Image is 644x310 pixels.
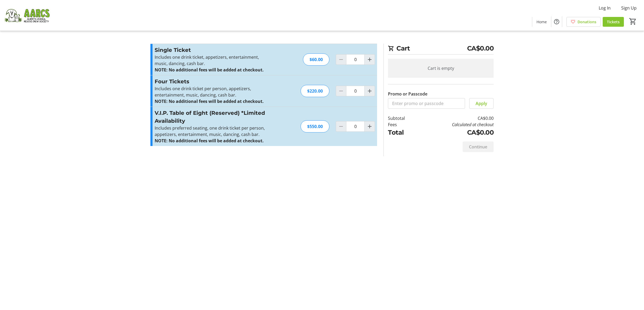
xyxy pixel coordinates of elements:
div: $220.00 [301,85,329,97]
td: Calculated at checkout [419,121,494,128]
p: Includes one drink ticket, appetizers, entertainment, music, dancing, cash bar. [155,54,270,67]
a: Donations [566,17,601,27]
label: Promo or Passcode [388,91,427,97]
h2: Cart [388,44,494,54]
div: $550.00 [301,120,329,133]
td: CA$0.00 [419,128,494,137]
input: Enter promo or passcode [388,98,465,109]
h3: Single Ticket [155,46,270,54]
span: Home [536,19,547,25]
a: Home [532,17,551,27]
td: Fees [388,121,419,128]
p: Includes preferred seating, one drink ticket per person, appetizers, entertainment, music, dancin... [155,125,270,138]
button: Help [551,16,562,27]
span: CA$0.00 [467,44,494,53]
h3: V.I.P. Table of Eight (Reserved) *Limited Availability [155,109,270,125]
button: Sign Up [617,4,641,12]
span: Log In [599,5,611,11]
strong: NOTE: No additional fees will be added at checkout. [155,98,264,104]
img: Alberta Animal Rescue Crew Society's Logo [3,2,50,29]
div: $60.00 [303,53,329,66]
a: Tickets [603,17,624,27]
span: Apply [476,100,487,107]
span: Donations [578,19,596,25]
input: Four Tickets Quantity [346,86,365,96]
h3: Four Tickets [155,77,270,85]
td: Subtotal [388,115,419,121]
input: Single Ticket Quantity [346,54,365,65]
button: Log In [594,4,615,12]
button: Increment by one [365,54,375,65]
button: Apply [469,98,494,109]
button: Cart [628,17,638,26]
strong: NOTE: No additional fees will be added at checkout. [155,138,264,144]
div: Cart is empty [388,59,494,78]
button: Increment by one [365,86,375,96]
td: CA$0.00 [419,115,494,121]
input: V.I.P. Table of Eight (Reserved) *Limited Availability Quantity [346,121,365,132]
span: Tickets [607,19,620,25]
button: Increment by one [365,121,375,131]
p: Includes one drink ticket per person, appetizers, entertainment, music, dancing, cash bar. [155,85,270,98]
td: Total [388,128,419,137]
strong: NOTE: No additional fees will be added at checkout. [155,67,264,73]
span: Sign Up [621,5,637,11]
